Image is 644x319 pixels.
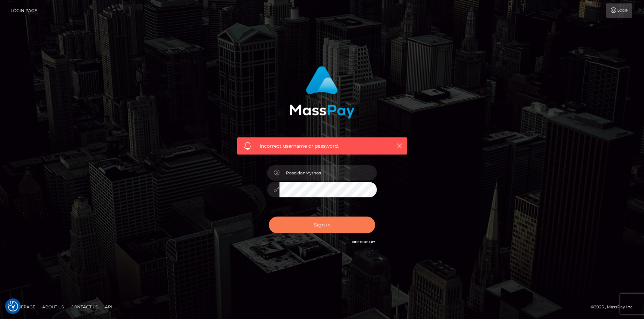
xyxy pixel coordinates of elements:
button: Consent Preferences [8,301,18,311]
a: Need Help? [352,240,375,244]
a: Login [606,3,632,18]
a: Homepage [8,302,38,312]
input: Username... [279,165,377,181]
a: API [102,302,115,312]
img: MassPay Login [289,66,355,119]
img: Revisit consent button [8,301,18,311]
a: Login Page [11,3,37,18]
a: About Us [39,302,67,312]
span: Incorrect username or password. [260,143,385,150]
button: Sign in [269,217,375,233]
div: © 2025 , MassPay Inc. [591,303,639,311]
a: Contact Us [68,302,101,312]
